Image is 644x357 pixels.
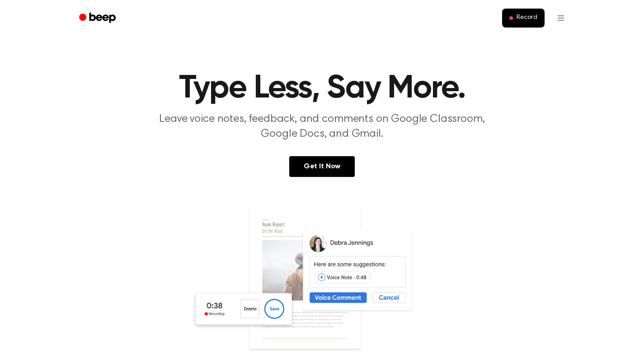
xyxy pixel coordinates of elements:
span: Record [517,14,537,22]
button: Record [502,9,544,28]
p: Leave voice notes, feedback, and comments on Google Classroom, Google Docs, and Gmail. [149,112,496,142]
a: Get It Now [289,156,355,177]
a: Beep [73,9,124,27]
button: Open menu [550,7,572,29]
h1: Type Less, Say More. [91,72,554,105]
